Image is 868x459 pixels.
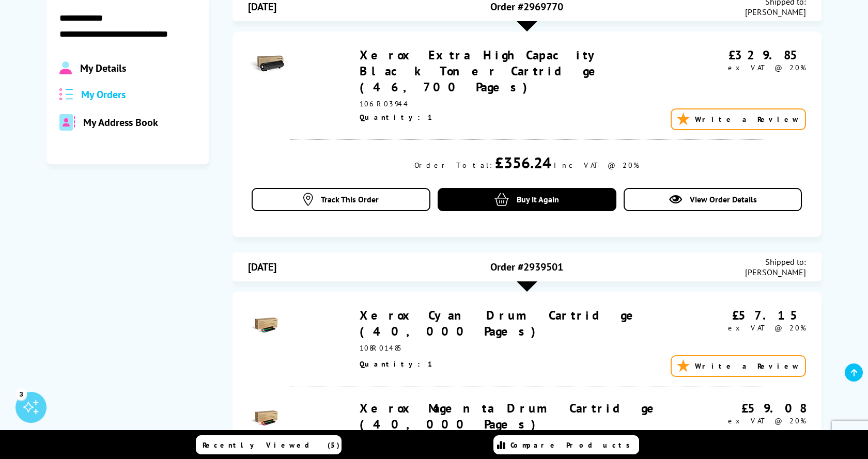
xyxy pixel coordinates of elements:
[360,343,672,353] div: 108R01485
[438,188,616,211] a: Buy it Again
[510,440,636,450] span: Compare Products
[360,99,672,108] div: 106R03944
[360,47,606,95] a: Xerox Extra High Capacity Black Toner Cartridge (46,700 Pages)
[59,88,73,100] img: all-order.svg
[360,307,644,339] a: Xerox Cyan Drum Cartridge (40,000 Pages)
[59,61,71,75] img: Profile.svg
[248,260,276,274] span: [DATE]
[745,7,806,17] span: [PERSON_NAME]
[745,257,806,267] span: Shipped to:
[59,114,75,131] img: address-book-duotone-solid.svg
[690,194,757,204] span: View Order Details
[360,113,434,122] span: Quantity: 1
[495,152,551,172] div: £356.24
[81,88,126,101] span: My Orders
[672,63,806,72] div: ex VAT @ 20%
[83,116,158,129] span: My Address Book
[16,388,27,400] div: 3
[360,359,434,369] span: Quantity: 1
[248,47,284,83] img: Xerox Extra High Capacity Black Toner Cartridge (46,700 Pages)
[490,260,563,274] span: Order #2939501
[672,307,806,323] div: £57.15
[360,400,664,432] a: Xerox Magenta Drum Cartridge (40,000 Pages)
[671,108,806,130] a: Write a Review
[745,267,806,277] span: [PERSON_NAME]
[695,361,800,371] span: Write a Review
[203,440,340,450] span: Recently Viewed (5)
[695,115,800,124] span: Write a Review
[554,161,639,170] div: inc VAT @ 20%
[517,194,559,204] span: Buy it Again
[624,188,802,211] a: View Order Details
[672,416,806,425] div: ex VAT @ 20%
[321,194,379,204] span: Track This Order
[672,323,806,333] div: ex VAT @ 20%
[672,47,806,63] div: £329.85
[252,188,430,211] a: Track This Order
[414,161,492,170] div: Order Total:
[80,61,126,75] span: My Details
[493,435,639,454] a: Compare Products
[672,400,806,416] div: £59.08
[671,355,806,377] a: Write a Review
[248,307,284,343] img: Xerox Cyan Drum Cartridge (40,000 Pages)
[196,435,342,454] a: Recently Viewed (5)
[248,400,284,436] img: Xerox Magenta Drum Cartridge (40,000 Pages)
